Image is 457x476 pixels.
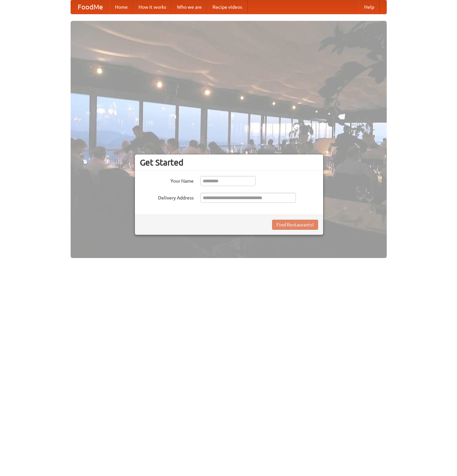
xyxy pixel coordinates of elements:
[140,157,318,168] h3: Get Started
[207,0,247,14] a: Recipe videos
[272,220,318,230] button: Find Restaurants!
[110,0,133,14] a: Home
[359,0,380,14] a: Help
[140,176,194,184] label: Your Name
[133,0,172,14] a: How it works
[140,193,194,201] label: Delivery Address
[71,0,110,14] a: FoodMe
[172,0,207,14] a: Who we are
